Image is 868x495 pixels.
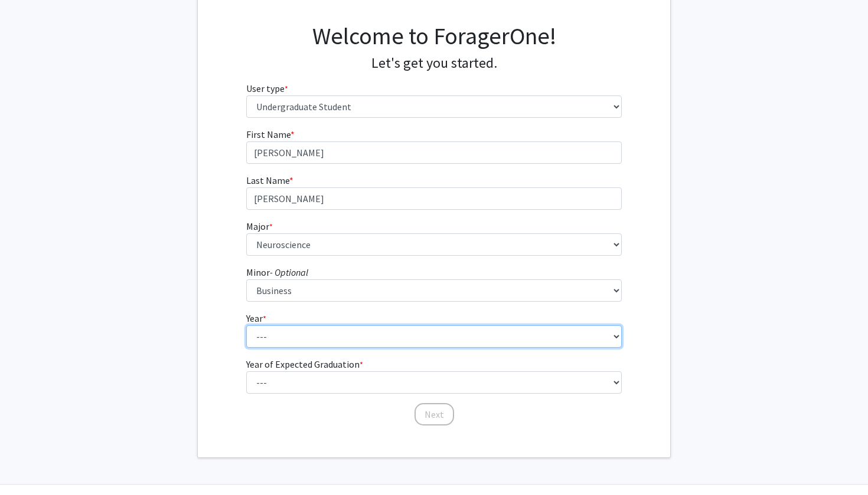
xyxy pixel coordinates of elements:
iframe: Chat [9,442,50,486]
label: User type [246,81,288,95]
h1: Welcome to ForagerOne! [246,22,622,50]
span: First Name [246,128,291,140]
h4: Let's get you started. [246,55,622,72]
span: Last Name [246,174,289,186]
label: Year of Expected Graduation [246,357,363,371]
button: Next [415,403,454,425]
label: Year [246,311,266,325]
label: Minor [246,265,308,279]
label: Major [246,219,273,233]
i: - Optional [270,266,308,278]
